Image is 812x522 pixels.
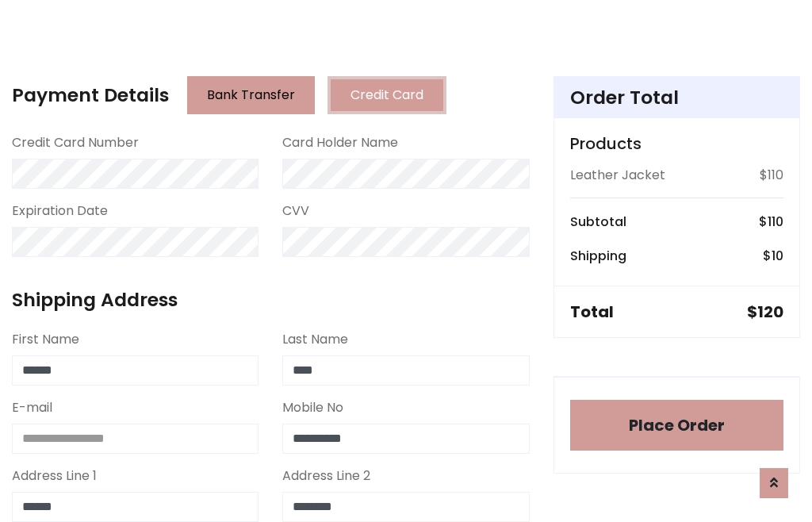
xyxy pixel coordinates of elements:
[570,214,626,229] h6: Subtotal
[327,76,446,114] button: Credit Card
[282,202,309,221] label: CVV
[12,202,108,221] label: Expiration Date
[12,330,79,349] label: First Name
[570,248,626,263] h6: Shipping
[772,247,783,265] span: 10
[570,302,614,321] h5: Total
[759,214,783,229] h6: $
[12,289,530,311] h4: Shipping Address
[570,400,783,451] button: Place Order
[570,166,665,185] p: Leather Jacket
[757,301,783,323] span: 120
[282,398,343,417] label: Mobile No
[763,248,783,263] h6: $
[570,86,783,109] h4: Order Total
[760,166,783,185] p: $110
[12,84,169,106] h4: Payment Details
[282,466,370,486] label: Address Line 2
[747,302,783,321] h5: $
[282,133,398,152] label: Card Holder Name
[12,398,52,417] label: E-mail
[12,466,97,486] label: Address Line 1
[768,213,783,231] span: 110
[187,76,315,114] button: Bank Transfer
[12,133,139,152] label: Credit Card Number
[282,330,348,349] label: Last Name
[570,134,783,153] h5: Products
